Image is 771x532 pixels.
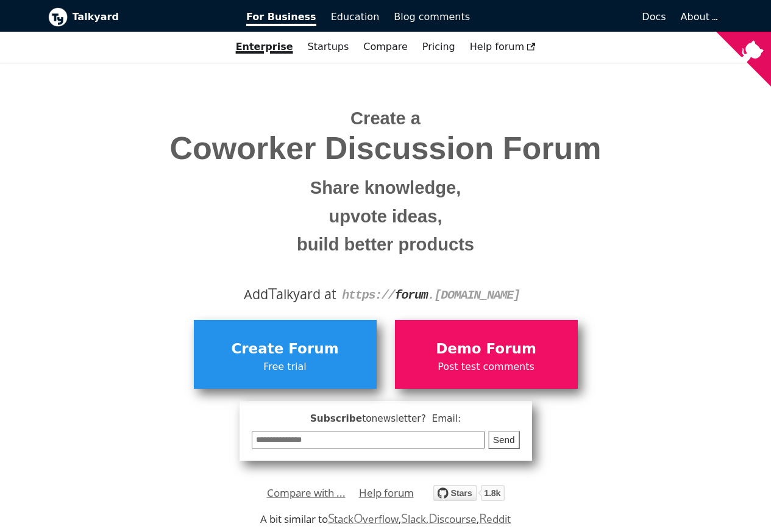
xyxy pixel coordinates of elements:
span: O [354,509,363,527]
a: Compare [363,41,408,52]
a: Reddit [479,512,511,526]
span: Create Forum [200,338,371,361]
a: Demo ForumPost test comments [395,320,578,388]
span: T [268,282,277,304]
span: Subscribe [252,411,520,427]
code: https:// . [DOMAIN_NAME] [342,288,520,302]
small: build better products [57,230,714,259]
small: Share knowledge, [57,174,714,202]
span: Blog comments [394,11,470,23]
span: D [428,509,438,527]
a: Help forum [359,484,414,502]
small: upvote ideas, [57,202,714,231]
a: Blog comments [386,7,477,27]
a: Talkyard logoTalkyard [48,7,230,27]
a: Compare with ... [267,484,346,502]
b: Talkyard [73,9,230,25]
strong: forum [395,288,428,302]
a: Create ForumFree trial [194,320,377,388]
span: Docs [642,11,666,23]
span: Free trial [200,359,371,375]
a: Star debiki/talkyard on GitHub [433,487,505,505]
a: Help forum [463,37,543,57]
div: Add alkyard at [57,284,714,305]
span: Demo Forum [401,338,572,361]
a: Slack [401,512,425,526]
a: Enterprise [229,37,300,57]
button: Send [488,431,520,450]
span: S [328,509,335,527]
img: talkyard.svg [433,485,505,501]
a: Docs [477,7,673,27]
span: to newsletter ? Email: [362,413,461,424]
span: R [479,509,487,527]
a: About [681,11,716,23]
a: Discourse [428,512,477,526]
a: For Business [239,7,324,27]
span: Coworker Discussion Forum [57,131,714,166]
a: Pricing [415,37,463,57]
a: Startups [300,37,357,57]
img: Talkyard logo [48,7,68,27]
span: Education [331,11,380,23]
span: For Business [246,11,316,26]
span: S [401,509,408,527]
a: StackOverflow [328,512,399,526]
span: Help forum [470,41,536,52]
span: Create a [350,108,421,128]
a: Education [324,7,387,27]
span: Post test comments [401,359,572,375]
